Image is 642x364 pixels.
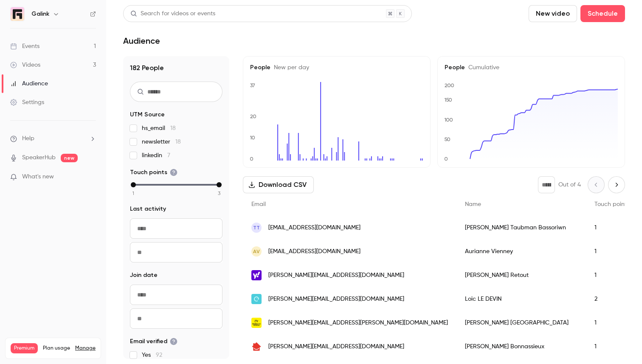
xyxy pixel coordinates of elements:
button: Download CSV [243,176,314,193]
div: 1 [586,216,638,240]
text: 37 [250,82,255,88]
div: Events [10,42,39,51]
h6: Galink [31,10,49,18]
li: help-dropdown-opener [10,134,96,143]
div: [PERSON_NAME] Taubman Bassoriwn [456,216,586,240]
div: Audience [10,79,48,88]
span: Last activity [130,205,166,213]
span: Join date [130,271,158,279]
span: AV [253,248,260,255]
div: 1 [586,263,638,287]
div: Videos [10,61,40,69]
img: epiconcept.fr [251,294,262,304]
span: Name [465,201,481,207]
span: 3 [218,189,220,197]
div: 1 [586,335,638,358]
h5: People [445,63,618,72]
div: [PERSON_NAME] [GEOGRAPHIC_DATA] [456,311,586,335]
span: 18 [170,125,176,131]
a: Manage [75,345,96,352]
div: [PERSON_NAME] Retout [456,263,586,287]
span: 7 [167,152,170,158]
span: Plan usage [43,345,70,352]
div: [PERSON_NAME] Bonnassieux [456,335,586,358]
text: 50 [444,136,451,142]
span: [EMAIL_ADDRESS][DOMAIN_NAME] [268,247,360,256]
span: [PERSON_NAME][EMAIL_ADDRESS][DOMAIN_NAME] [268,295,404,304]
span: [PERSON_NAME][EMAIL_ADDRESS][PERSON_NAME][DOMAIN_NAME] [268,319,448,327]
button: New video [529,5,577,22]
span: linkedin [142,151,170,160]
a: SpeakerHub [22,153,56,162]
span: Email verified [130,337,177,346]
span: Touch points [594,201,629,207]
text: 200 [445,82,454,88]
span: 1 [132,189,134,197]
span: 18 [175,139,181,145]
text: 10 [250,135,255,141]
text: 0 [250,156,253,162]
text: 0 [444,156,448,162]
div: 1 [586,311,638,335]
h1: Audience [123,36,160,46]
div: Search for videos or events [130,9,215,18]
img: Galink [11,7,24,21]
div: max [217,182,222,187]
input: From [130,285,222,305]
p: Out of 4 [558,181,581,189]
span: TT [253,224,260,231]
span: Touch points [130,168,177,177]
div: Aurianne Vienney [456,240,586,263]
span: Yes [142,351,162,359]
button: Schedule [580,5,625,22]
img: homeserve.fr [251,341,262,352]
span: UTM Source [130,110,165,119]
span: [PERSON_NAME][EMAIL_ADDRESS][DOMAIN_NAME] [268,271,404,280]
span: hs_email [142,124,176,133]
div: 2 [586,287,638,311]
div: Loic LE DEVIN [456,287,586,311]
text: 20 [250,113,256,119]
span: newsletter [142,138,181,146]
span: new [61,154,78,162]
input: From [130,218,222,239]
img: grenoblealpesmetropole.fr [251,318,262,328]
text: 100 [444,117,453,123]
div: Settings [10,98,44,107]
span: [PERSON_NAME][EMAIL_ADDRESS][DOMAIN_NAME] [268,342,404,351]
img: yahoo.fr [251,270,262,280]
span: [EMAIL_ADDRESS][DOMAIN_NAME] [268,223,360,232]
span: Premium [11,343,38,353]
span: 92 [156,352,162,358]
h5: People [250,63,423,72]
div: 1 [586,240,638,263]
div: min [131,182,136,187]
span: What's new [22,172,54,181]
text: 150 [444,97,452,103]
h1: 182 People [130,63,222,73]
input: To [130,242,222,262]
span: Email [251,201,266,207]
span: Help [22,134,34,143]
span: New per day [270,65,309,71]
button: Next page [608,176,625,193]
input: To [130,308,222,329]
span: Cumulative [465,65,499,71]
